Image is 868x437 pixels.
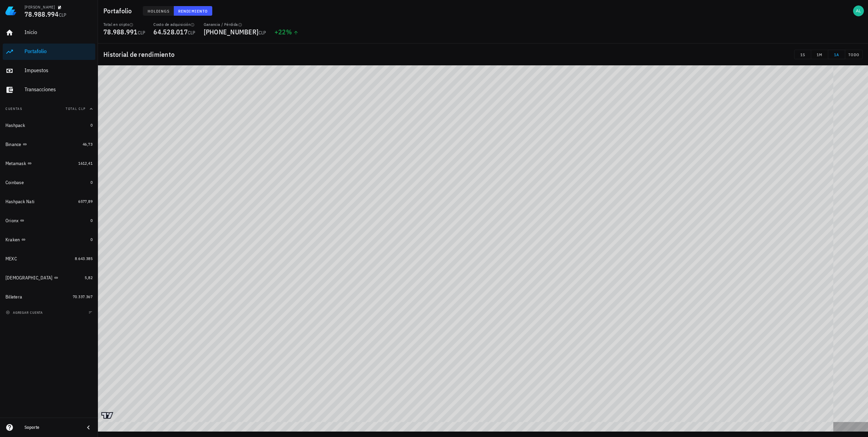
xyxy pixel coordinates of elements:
button: 1S [794,50,811,59]
button: CuentasTotal CLP [3,101,95,117]
div: Hashpack Nati [5,199,34,205]
a: Transacciones [3,82,95,98]
a: Metamask 1612,41 [3,155,95,172]
span: 6577,89 [78,199,93,204]
div: +22 [274,29,299,35]
span: % [286,27,292,36]
div: Impuestos [24,67,93,74]
span: 5,82 [85,275,93,280]
span: Total CLP [66,107,86,111]
span: 0 [90,237,93,242]
button: agregar cuenta [4,309,46,316]
span: 64.528.017 [153,27,188,36]
a: Binance 46,73 [3,136,95,152]
a: MEXC 8.643.385 [3,250,95,267]
div: avatar [853,5,864,16]
a: Orionx 0 [3,212,95,229]
span: TODO [848,52,859,57]
span: 1612,41 [78,161,93,166]
span: CLP [138,30,146,36]
div: Portafolio [24,48,93,54]
span: [PHONE_NUMBER] [204,27,259,36]
span: 1S [797,52,808,57]
a: Charting by TradingView [101,412,113,419]
span: 78.988.991 [103,27,138,36]
a: Portafolio [3,44,95,60]
span: CLP [59,12,67,18]
span: 70.337.367 [73,294,93,299]
button: 1A [828,50,845,59]
a: Inicio [3,25,95,41]
span: Holdings [147,9,170,14]
a: Coinbase 0 [3,174,95,191]
a: Billetera 70.337.367 [3,289,95,305]
div: Hashpack [5,123,25,128]
a: Hashpack 0 [3,117,95,133]
a: Impuestos [3,63,95,79]
span: 0 [90,180,93,185]
span: agregar cuenta [7,310,43,315]
div: Historial de rendimiento [98,44,868,65]
div: Total en cripto [103,22,145,27]
div: MEXC [5,256,17,262]
span: Rendimiento [178,9,208,14]
div: Inicio [24,29,93,35]
div: Kraken [5,237,20,243]
div: Metamask [5,161,26,166]
span: 0 [90,123,93,128]
div: Soporte [24,425,79,430]
button: 1M [811,50,828,59]
span: 8.643.385 [75,256,93,261]
button: Holdings [143,6,174,16]
div: Coinbase [5,180,24,185]
div: Orionx [5,218,19,224]
span: 46,73 [83,142,93,147]
button: Rendimiento [174,6,212,16]
div: [PERSON_NAME] [24,4,55,10]
a: Hashpack Nati 6577,89 [3,193,95,210]
a: Kraken 0 [3,231,95,248]
img: LedgiFi [5,5,16,16]
div: Costo de adquisición [153,22,195,27]
h1: Portafolio [103,5,135,16]
div: Billetera [5,294,22,300]
div: Binance [5,142,21,147]
span: 78.988.994 [24,10,59,19]
span: 0 [90,218,93,223]
span: 1M [814,52,825,57]
a: [DEMOGRAPHIC_DATA] 5,82 [3,270,95,286]
span: CLP [188,30,196,36]
div: Ganancia / Pérdida [204,22,266,27]
span: 1A [831,52,842,57]
button: TODO [845,50,863,59]
div: Transacciones [24,86,93,93]
div: [DEMOGRAPHIC_DATA] [5,275,53,281]
span: CLP [258,30,266,36]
